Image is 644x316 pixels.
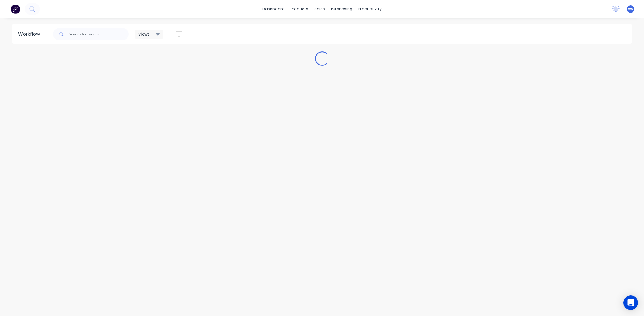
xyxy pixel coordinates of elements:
[259,5,288,14] a: dashboard
[628,6,633,12] span: AW
[311,5,328,14] div: sales
[355,5,385,14] div: productivity
[288,5,311,14] div: products
[69,28,129,40] input: Search for orders...
[138,31,150,37] span: Views
[18,30,43,38] div: Workflow
[328,5,355,14] div: purchasing
[623,295,638,310] div: Open Intercom Messenger
[11,5,20,14] img: Factory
